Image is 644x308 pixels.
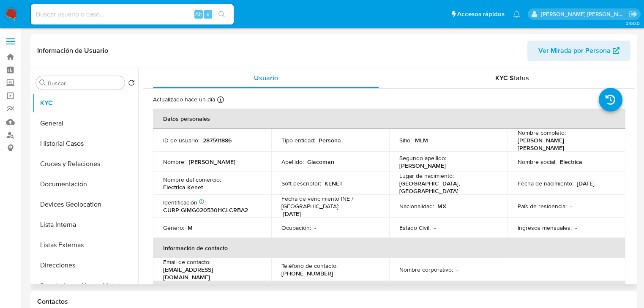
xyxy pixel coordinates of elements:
[153,109,625,129] th: Datos personales
[570,202,572,210] p: -
[33,93,138,113] button: KYC
[33,113,138,134] button: General
[434,224,436,232] p: -
[456,266,458,273] p: -
[195,10,202,18] span: Alt
[415,136,428,144] p: MLM
[37,46,108,55] h1: Información de Usuario
[39,79,46,86] button: Buscar
[281,180,321,187] p: Soft descriptor :
[518,158,557,166] p: Nombre social :
[629,10,638,19] a: Salir
[518,202,567,210] p: País de residencia :
[33,275,138,296] button: Restricciones Nuevo Mundo
[163,183,203,191] p: Electrica Kenet
[399,266,453,273] p: Nombre corporativo :
[399,202,434,210] p: Nacionalidad :
[203,136,232,144] p: 287591886
[307,158,334,166] p: Giacoman
[163,266,258,281] p: [EMAIL_ADDRESS][DOMAIN_NAME]
[457,10,505,19] span: Accesos rápidos
[153,281,625,301] th: Verificación y cumplimiento
[399,180,494,195] p: [GEOGRAPHIC_DATA], [GEOGRAPHIC_DATA]
[281,262,338,270] p: Teléfono de contacto :
[527,41,630,61] button: Ver Mirada por Persona
[399,136,412,144] p: Sitio :
[213,8,230,20] button: search-icon
[560,158,582,166] p: Electrica
[33,174,138,194] button: Documentación
[399,224,431,232] p: Estado Civil :
[513,11,520,18] a: Notificaciones
[281,136,315,144] p: Tipo entidad :
[495,73,529,83] span: KYC Status
[33,194,138,215] button: Devices Geolocation
[163,136,199,144] p: ID de usuario :
[577,180,595,187] p: [DATE]
[33,255,138,275] button: Direcciones
[325,180,343,187] p: KENET
[399,162,446,169] p: [PERSON_NAME]
[575,224,577,232] p: -
[33,134,138,154] button: Historial Casos
[33,154,138,174] button: Cruces y Relaciones
[163,199,206,206] p: Identificación :
[153,95,215,104] p: Actualizado hace un día
[541,10,626,18] p: michelleangelica.rodriguez@mercadolibre.com.mx
[31,9,234,20] input: Buscar usuario o caso...
[33,215,138,235] button: Lista Interna
[314,224,316,232] p: -
[254,73,278,83] span: Usuario
[518,136,612,152] p: [PERSON_NAME] [PERSON_NAME]
[518,224,572,232] p: Ingresos mensuales :
[163,258,210,266] p: Email de contacto :
[163,158,186,166] p: Nombre :
[153,238,625,258] th: Información de contacto
[37,297,630,306] h1: Contactos
[189,158,235,166] p: [PERSON_NAME]
[188,224,193,232] p: M
[281,270,333,277] p: [PHONE_NUMBER]
[207,10,209,18] span: s
[281,195,379,210] p: Fecha de vencimiento INE / [GEOGRAPHIC_DATA] :
[399,172,454,180] p: Lugar de nacimiento :
[437,202,446,210] p: MX
[538,41,611,61] span: Ver Mirada por Persona
[518,129,566,136] p: Nombre completo :
[163,206,248,214] p: CURP GIMG020530HCLCRBA2
[281,158,304,166] p: Apellido :
[163,176,221,183] p: Nombre del comercio :
[48,79,121,87] input: Buscar
[128,79,135,89] button: Volver al orden por defecto
[163,224,184,232] p: Género :
[518,180,573,187] p: Fecha de nacimiento :
[33,235,138,255] button: Listas Externas
[281,224,311,232] p: Ocupación :
[319,136,341,144] p: Persona
[283,210,301,218] p: [DATE]
[399,154,446,162] p: Segundo apellido :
